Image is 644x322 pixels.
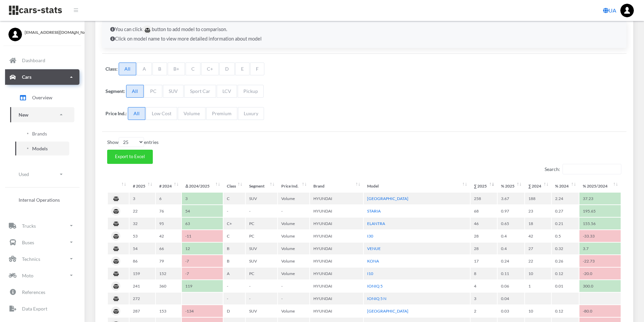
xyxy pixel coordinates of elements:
p: Moto [22,271,33,280]
span: Internal Operations [19,196,60,203]
td: PC [246,230,277,242]
span: All [126,85,144,98]
span: All [128,107,145,120]
td: HYUNDAI [310,255,363,267]
p: Data Export [22,304,47,313]
td: Volume [278,255,309,267]
p: Cars [22,73,31,81]
span: D [219,63,235,75]
span: F [250,63,264,75]
a: References [5,284,79,300]
input: Search: [563,164,621,174]
img: navbar brand [8,5,63,16]
label: Price Ind.: [105,110,127,117]
td: Volume [278,193,309,204]
td: 0.06 [498,280,524,292]
td: 18 [525,218,551,229]
td: 153 [156,305,182,317]
th: #&nbsp;2025 : activate to sort column ascending [129,180,155,192]
img: ... [620,4,634,17]
a: IONIQ 5 N [367,296,386,301]
td: 0.26 [552,255,578,267]
td: Volume [278,305,309,317]
select: Showentries [119,137,144,147]
label: Class: [105,65,118,72]
td: 0.4 [498,243,524,254]
p: Technics [22,255,40,263]
td: 0.04 [498,293,524,304]
td: 10 [525,305,551,317]
td: 360 [156,280,182,292]
p: Buses [22,238,34,247]
td: 2 [471,305,497,317]
td: 6 [156,193,182,204]
td: 0.97 [498,205,524,217]
td: -22.73 [579,255,621,267]
td: - [246,280,277,292]
td: 68 [471,205,497,217]
span: PC [144,85,162,98]
a: Used [10,167,74,182]
td: 188 [525,193,551,204]
span: Premium [206,107,237,120]
td: Volume [278,268,309,279]
td: 54 [182,205,223,217]
span: Luxury [238,107,264,120]
td: 3 [471,293,497,304]
td: B [223,255,245,267]
td: 3.67 [498,193,524,204]
td: 0.4 [498,230,524,242]
td: C [223,230,245,242]
div: You can click button to add model to comparison. Click on model name to view more detailed inform... [102,21,626,48]
td: 1 [525,280,551,292]
td: 152 [156,268,182,279]
th: ∑&nbsp;2024: activate to sort column ascending [525,180,551,192]
label: Segment: [105,88,125,95]
td: 119 [182,280,223,292]
span: LCV [217,85,237,98]
td: - [278,293,309,304]
td: PC [246,218,277,229]
td: - [246,205,277,217]
button: Export to Excel [107,150,153,164]
td: 12 [182,243,223,254]
label: Search: [545,164,621,174]
td: 0.03 [498,305,524,317]
td: 22 [525,255,551,267]
td: 155.56 [579,218,621,229]
a: VENUE [367,246,381,251]
td: - [246,293,277,304]
td: HYUNDAI [310,268,363,279]
td: 46 [471,218,497,229]
span: E [235,63,249,75]
td: 0.65 [498,218,524,229]
td: 3 [182,193,223,204]
a: STARIA [367,208,381,214]
th: %&nbsp;2024: activate to sort column ascending [552,180,578,192]
td: 79 [156,255,182,267]
span: All [119,63,136,75]
a: New [10,107,74,122]
span: Overview [32,94,52,101]
a: Models [15,142,69,155]
td: -80.0 [579,305,621,317]
th: Class: activate to sort column ascending [223,180,245,192]
td: SUV [246,193,277,204]
td: 0.12 [552,268,578,279]
span: Volume [178,107,206,120]
td: 287 [129,305,155,317]
span: Brands [32,130,47,137]
td: -11 [182,230,223,242]
td: 8 [471,268,497,279]
td: -33.33 [579,230,621,242]
td: 241 [129,280,155,292]
a: Cars [5,69,79,85]
td: 53 [129,230,155,242]
th: %&nbsp;2025: activate to sort column ascending [498,180,524,192]
a: Trucks [5,218,79,233]
td: SUV [246,305,277,317]
td: 32 [129,218,155,229]
p: References [22,288,45,296]
span: C+ [201,63,219,75]
a: Internal Operations [10,193,74,207]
